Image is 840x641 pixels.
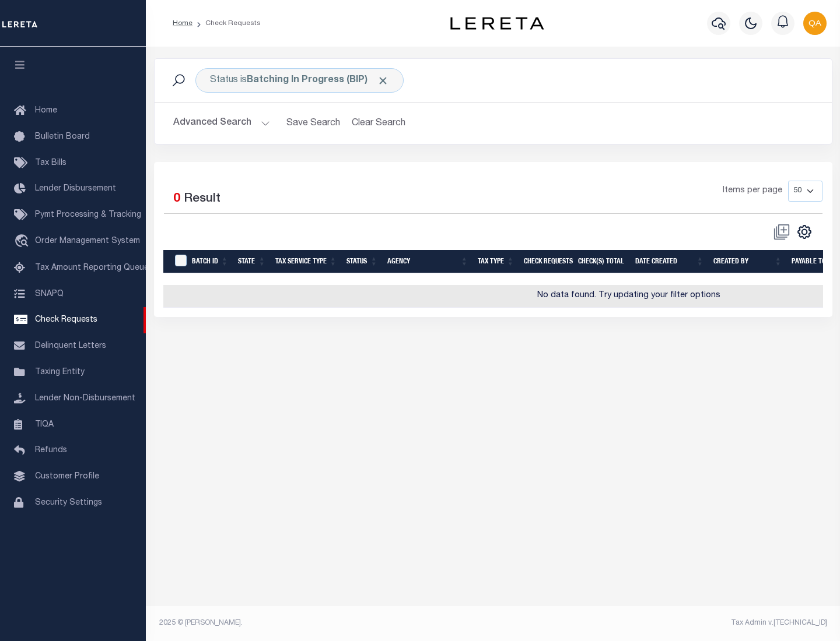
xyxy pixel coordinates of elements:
button: Save Search [279,112,347,135]
label: Result [184,190,220,209]
span: 0 [173,193,180,205]
th: Tax Type: activate to sort column ascending [473,250,519,274]
th: Agency: activate to sort column ascending [383,250,473,274]
span: Order Management System [35,237,140,245]
th: Created By: activate to sort column ascending [709,250,787,274]
b: Batching In Progress (BIP) [247,76,389,85]
span: TIQA [35,420,54,428]
span: Check Requests [35,316,97,324]
span: Pymt Processing & Tracking [35,211,141,219]
span: Taxing Entity [35,368,85,376]
span: Tax Amount Reporting Queue [35,264,149,272]
i: travel_explore [14,234,33,249]
span: Bulletin Board [35,133,90,141]
img: logo-dark.svg [450,17,544,30]
th: Status: activate to sort column ascending [342,250,383,274]
span: Security Settings [35,499,102,507]
li: Check Requests [192,18,261,29]
span: Lender Non-Disbursement [35,395,135,403]
img: svg+xml;base64,PHN2ZyB4bWxucz0iaHR0cDovL3d3dy53My5vcmcvMjAwMC9zdmciIHBvaW50ZXItZXZlbnRzPSJub25lIi... [803,12,827,35]
span: SNAPQ [35,290,64,298]
a: Home [173,20,192,27]
div: Tax Admin v.[TECHNICAL_ID] [502,618,827,628]
th: Tax Service Type: activate to sort column ascending [271,250,342,274]
th: Date Created: activate to sort column ascending [631,250,709,274]
span: Delinquent Letters [35,342,106,350]
div: 2025 © [PERSON_NAME]. [150,618,494,628]
span: Refunds [35,446,67,455]
span: Click to Remove [377,75,389,87]
span: Home [35,107,57,115]
span: Customer Profile [35,473,99,481]
button: Clear Search [347,112,411,135]
th: Check(s) Total [573,250,631,274]
th: Check Requests [519,250,573,274]
span: Tax Bills [35,159,66,167]
span: Lender Disbursement [35,185,116,193]
th: Batch Id: activate to sort column ascending [187,250,233,274]
div: Status is [195,68,404,93]
button: Advanced Search [173,112,270,135]
span: Items per page [723,185,782,198]
th: State: activate to sort column ascending [233,250,271,274]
